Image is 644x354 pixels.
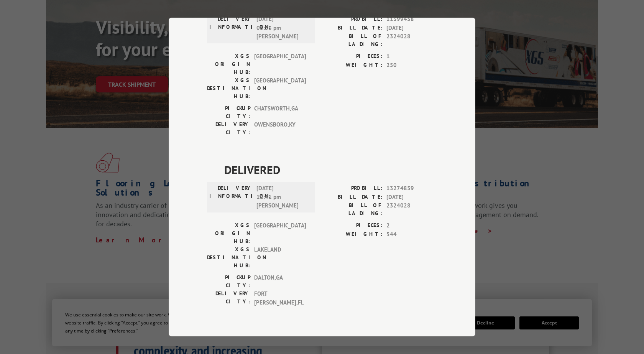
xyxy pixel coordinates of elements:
label: PICKUP CITY: [207,104,250,120]
span: DALTON , GA [254,273,306,290]
span: OWENSBORO , KY [254,120,306,137]
label: BILL DATE: [322,193,383,202]
label: PIECES: [322,52,383,61]
span: 250 [386,61,437,70]
label: DELIVERY INFORMATION: [209,184,253,210]
span: DELIVERED [224,331,437,349]
label: WEIGHT: [322,230,383,239]
label: DELIVERY CITY: [207,120,250,137]
span: [DATE] 03:53 pm [PERSON_NAME] [256,15,308,41]
span: [GEOGRAPHIC_DATA] [254,221,306,245]
span: [DATE] [386,193,437,202]
span: LAKELAND [254,245,306,270]
label: DELIVERY INFORMATION: [209,15,253,41]
label: DELIVERY CITY: [207,290,250,307]
label: BILL DATE: [322,24,383,33]
label: PIECES: [322,221,383,230]
span: 11399458 [386,15,437,24]
label: PROBILL: [322,15,383,24]
span: FORT [PERSON_NAME] , FL [254,290,306,307]
label: BILL OF LADING: [322,32,383,48]
span: [GEOGRAPHIC_DATA] [254,76,306,100]
label: XGS ORIGIN HUB: [207,221,250,245]
span: CHATSWORTH , GA [254,104,306,120]
span: [DATE] [386,24,437,33]
label: PICKUP CITY: [207,273,250,290]
span: 2 [386,221,437,230]
span: 13274859 [386,184,437,193]
label: BILL OF LADING: [322,201,383,217]
span: DELIVERED [224,161,437,178]
label: XGS ORIGIN HUB: [207,52,250,76]
span: 2324028 [386,201,437,217]
label: XGS DESTINATION HUB: [207,76,250,100]
span: 544 [386,230,437,239]
span: [DATE] 12:41 pm [PERSON_NAME] [256,184,308,210]
span: 2324028 [386,32,437,48]
label: PROBILL: [322,184,383,193]
span: [GEOGRAPHIC_DATA] [254,52,306,76]
span: 1 [386,52,437,61]
label: WEIGHT: [322,61,383,70]
label: XGS DESTINATION HUB: [207,245,250,270]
